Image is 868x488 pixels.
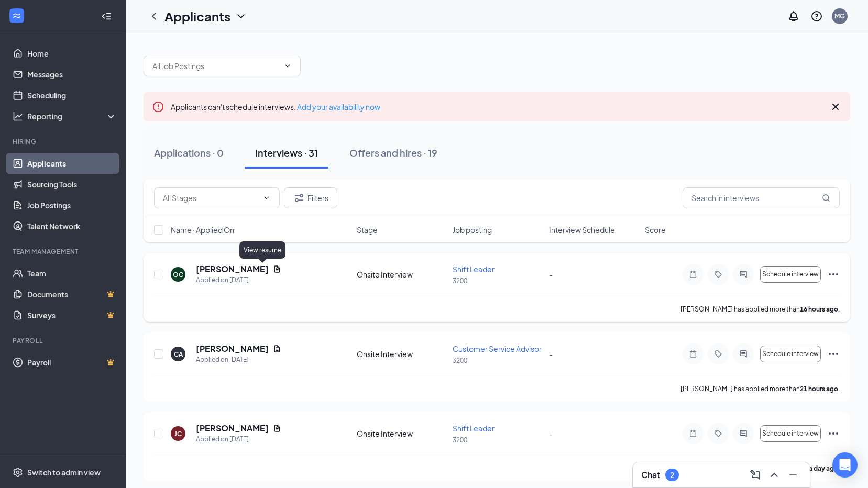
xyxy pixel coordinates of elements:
a: Messages [27,64,117,85]
svg: Collapse [101,11,112,21]
div: Open Intercom Messenger [832,452,858,478]
span: Interview Schedule [549,225,615,235]
svg: Notifications [787,10,800,23]
div: Applications · 0 [154,146,224,159]
div: OC [173,270,183,279]
div: 2 [670,471,674,480]
button: Schedule interview [760,266,821,283]
svg: Document [273,424,281,432]
b: 21 hours ago [800,385,838,393]
svg: Ellipses [827,427,840,440]
svg: Document [273,345,281,353]
h1: Applicants [164,7,230,25]
a: Job Postings [27,195,117,216]
svg: MagnifyingGlass [822,194,830,202]
svg: Note [687,429,699,438]
a: Applicants [27,153,117,174]
a: Scheduling [27,85,117,106]
p: [PERSON_NAME] has applied more than . [680,305,840,314]
button: Schedule interview [760,346,821,362]
a: DocumentsCrown [27,284,117,305]
div: Applied on [DATE] [196,354,281,365]
b: a day ago [809,464,838,472]
button: ChevronUp [766,467,783,483]
svg: Note [687,350,699,358]
div: Offers and hires · 19 [349,146,437,159]
b: 16 hours ago [800,305,838,313]
p: 3200 [453,436,542,445]
span: Stage [357,225,378,235]
svg: Ellipses [827,348,840,360]
span: Shift Leader [453,424,495,433]
div: Interviews · 31 [255,146,318,159]
a: Talent Network [27,216,117,237]
button: Schedule interview [760,425,821,442]
div: Onsite Interview [357,428,446,439]
input: All Job Postings [152,60,279,72]
h5: [PERSON_NAME] [196,423,269,434]
p: 3200 [453,356,542,365]
svg: ActiveChat [737,270,750,279]
svg: WorkstreamLogo [12,10,22,21]
svg: ChevronDown [283,62,292,70]
div: Onsite Interview [357,269,446,280]
svg: Analysis [13,111,23,121]
div: Team Management [13,247,115,256]
svg: Settings [13,467,23,478]
div: Hiring [13,137,115,146]
span: Schedule interview [762,350,819,358]
div: JC [174,429,182,438]
span: Name · Applied On [171,225,234,235]
svg: Note [687,270,699,279]
svg: Ellipses [827,268,840,281]
input: All Stages [163,192,258,204]
span: Schedule interview [762,271,819,278]
a: SurveysCrown [27,305,117,326]
span: - [549,429,553,438]
svg: ChevronUp [768,469,781,481]
span: Schedule interview [762,430,819,437]
svg: Error [152,101,164,113]
h5: [PERSON_NAME] [196,263,269,275]
span: Job posting [453,225,492,235]
input: Search in interviews [683,187,840,208]
div: MG [834,12,845,20]
svg: Document [273,265,281,273]
a: Team [27,263,117,284]
svg: ComposeMessage [749,469,762,481]
svg: ChevronDown [235,10,247,23]
div: Switch to admin view [27,467,101,478]
span: Customer Service Advisor [453,344,542,353]
svg: ActiveChat [737,350,750,358]
svg: ActiveChat [737,429,750,438]
svg: Tag [712,429,724,438]
span: Shift Leader [453,264,495,274]
div: View resume [239,241,285,259]
div: CA [174,350,183,359]
svg: Filter [293,192,305,204]
span: - [549,270,553,279]
svg: Tag [712,350,724,358]
button: Minimize [785,467,801,483]
h5: [PERSON_NAME] [196,343,269,354]
a: Sourcing Tools [27,174,117,195]
div: Payroll [13,336,115,345]
svg: ChevronLeft [148,10,160,23]
div: Applied on [DATE] [196,434,281,445]
span: Score [645,225,666,235]
div: Onsite Interview [357,349,446,359]
span: Applicants can't schedule interviews. [171,102,380,112]
h3: Chat [641,469,660,481]
svg: Tag [712,270,724,279]
div: Reporting [27,111,117,121]
p: [PERSON_NAME] has applied more than . [680,384,840,393]
button: ComposeMessage [747,467,764,483]
div: Applied on [DATE] [196,275,281,285]
a: Home [27,43,117,64]
a: Add your availability now [297,102,380,112]
svg: Minimize [787,469,799,481]
a: PayrollCrown [27,352,117,373]
svg: Cross [829,101,842,113]
svg: QuestionInfo [810,10,823,23]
